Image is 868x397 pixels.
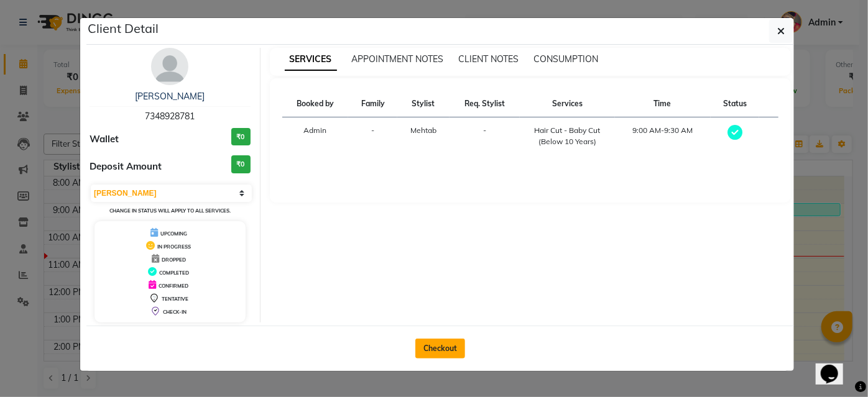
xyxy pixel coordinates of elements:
th: Time [615,91,711,117]
span: COMPLETED [159,270,189,276]
span: TENTATIVE [162,296,188,302]
iframe: chat widget [816,347,856,385]
span: CONSUMPTION [534,53,599,65]
span: CHECK-IN [163,309,187,315]
div: Hair Cut - Baby Cut (Below 10 Years) [527,125,607,147]
h3: ₹0 [231,155,251,173]
a: [PERSON_NAME] [135,91,205,102]
span: Mehtab [410,125,436,135]
span: APPOINTMENT NOTES [352,53,444,65]
h5: Client Detail [88,19,159,38]
th: Req. Stylist [450,91,520,117]
button: Checkout [415,339,465,358]
th: Services [520,91,615,117]
span: UPCOMING [160,230,187,237]
span: CONFIRMED [159,283,188,289]
th: Booked by [282,91,349,117]
th: Status [711,91,760,117]
th: Family [348,91,397,117]
span: DROPPED [162,257,186,263]
span: Wallet [90,132,119,147]
span: 7348928781 [145,111,195,122]
th: Stylist [397,91,450,117]
span: Deposit Amount [90,160,162,174]
img: avatar [151,48,188,85]
td: - [450,117,520,155]
span: SERVICES [285,48,337,71]
h3: ₹0 [231,128,251,146]
span: CLIENT NOTES [459,53,519,65]
td: 9:00 AM-9:30 AM [615,117,711,155]
small: Change in status will apply to all services. [109,208,231,214]
span: IN PROGRESS [157,244,191,250]
td: Admin [282,117,349,155]
td: - [348,117,397,155]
